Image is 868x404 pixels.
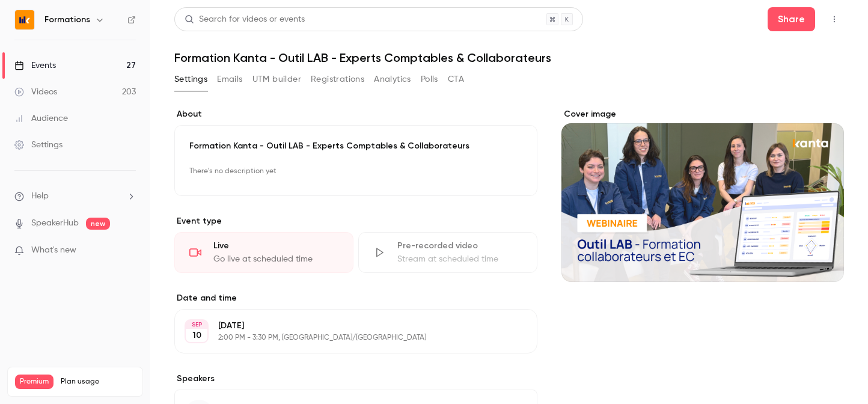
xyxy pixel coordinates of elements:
[174,70,207,89] button: Settings
[189,140,522,152] p: Formation Kanta - Outil LAB - Experts Comptables & Collaborateurs
[14,86,57,98] div: Videos
[218,320,474,332] p: [DATE]
[31,190,49,203] span: Help
[86,218,110,230] span: new
[561,108,844,120] label: Cover image
[374,70,411,89] button: Analytics
[397,240,522,252] div: Pre-recorded video
[174,232,353,273] div: LiveGo live at scheduled time
[121,245,136,256] iframe: Noticeable Trigger
[768,7,815,31] button: Share
[14,112,68,124] div: Audience
[358,232,537,273] div: Pre-recorded videoStream at scheduled time
[185,13,305,26] div: Search for videos or events
[174,108,537,120] label: About
[174,373,537,385] label: Speakers
[213,253,338,265] div: Go live at scheduled time
[14,60,56,72] div: Events
[218,333,474,343] p: 2:00 PM - 3:30 PM, [GEOGRAPHIC_DATA]/[GEOGRAPHIC_DATA]
[192,329,201,341] p: 10
[15,10,34,29] img: Formations
[311,70,364,89] button: Registrations
[44,14,90,26] h6: Formations
[213,240,338,252] div: Live
[31,244,76,257] span: What's new
[561,108,844,282] section: Cover image
[186,320,207,329] div: SEP
[174,50,844,65] h1: Formation Kanta - Outil LAB - Experts Comptables & Collaborateurs
[448,70,464,89] button: CTA
[217,70,242,89] button: Emails
[14,139,63,151] div: Settings
[421,70,438,89] button: Polls
[189,162,522,181] p: There's no description yet
[252,70,301,89] button: UTM builder
[61,377,135,387] span: Plan usage
[174,215,537,227] p: Event type
[397,253,522,265] div: Stream at scheduled time
[31,217,79,230] a: SpeakerHub
[15,375,53,389] span: Premium
[14,190,136,203] li: help-dropdown-opener
[174,292,537,304] label: Date and time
